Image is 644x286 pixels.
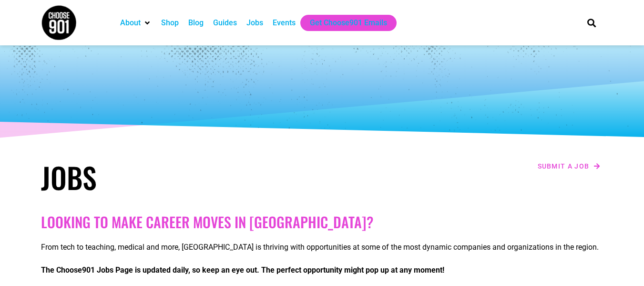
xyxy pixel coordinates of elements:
a: Shop [161,17,179,29]
a: About [120,17,141,29]
h1: Jobs [41,160,317,194]
div: About [115,15,156,31]
a: Jobs [246,17,263,29]
a: Events [273,17,296,29]
span: Submit a job [538,163,590,169]
div: Search [583,15,599,31]
a: Blog [188,17,204,29]
strong: The Choose901 Jobs Page is updated daily, so keep an eye out. The perfect opportunity might pop u... [41,265,444,275]
a: Get Choose901 Emails [310,17,387,29]
h2: Looking to make career moves in [GEOGRAPHIC_DATA]? [41,213,603,231]
a: Submit a job [535,160,603,172]
p: From tech to teaching, medical and more, [GEOGRAPHIC_DATA] is thriving with opportunities at some... [41,242,603,253]
a: Guides [213,17,237,29]
nav: Main nav [115,15,571,31]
